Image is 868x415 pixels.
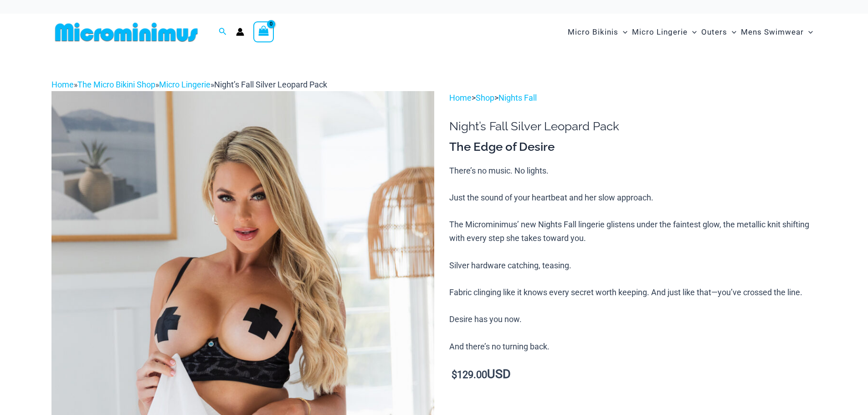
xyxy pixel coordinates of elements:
[219,26,227,38] a: Search icon link
[449,93,472,102] a: Home
[51,22,201,42] img: MM SHOP LOGO FLAT
[236,28,244,36] a: Account icon link
[568,20,618,44] span: Micro Bikinis
[51,80,327,89] span: » » »
[618,20,627,44] span: Menu Toggle
[727,20,736,44] span: Menu Toggle
[452,369,487,380] bdi: 129.00
[449,119,817,133] h1: Night’s Fall Silver Leopard Pack
[253,21,274,42] a: View Shopping Cart, empty
[449,139,817,155] h3: The Edge of Desire
[449,164,817,354] p: There’s no music. No lights. Just the sound of your heartbeat and her slow approach. The Micromin...
[739,18,815,46] a: Mens SwimwearMenu ToggleMenu Toggle
[564,17,817,47] nav: Site Navigation
[449,91,817,105] p: > >
[452,369,457,380] span: $
[214,80,327,89] span: Night’s Fall Silver Leopard Pack
[701,20,727,44] span: Outers
[804,20,813,44] span: Menu Toggle
[688,20,697,44] span: Menu Toggle
[449,368,817,382] p: USD
[699,18,739,46] a: OutersMenu ToggleMenu Toggle
[632,20,688,44] span: Micro Lingerie
[565,18,630,46] a: Micro BikinisMenu ToggleMenu Toggle
[51,80,74,89] a: Home
[77,80,155,89] a: The Micro Bikini Shop
[498,93,537,102] a: Nights Fall
[476,93,494,102] a: Shop
[159,80,211,89] a: Micro Lingerie
[630,18,699,46] a: Micro LingerieMenu ToggleMenu Toggle
[741,20,804,44] span: Mens Swimwear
